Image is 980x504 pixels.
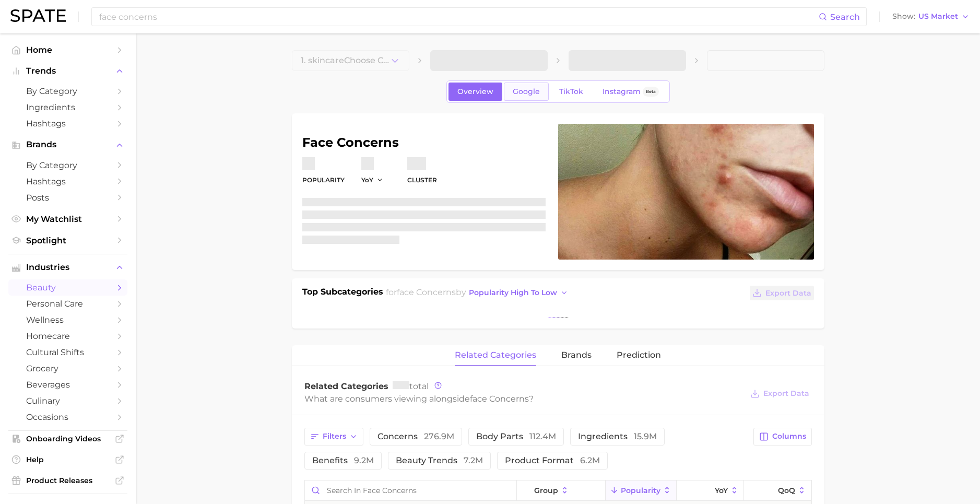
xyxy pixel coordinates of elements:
[561,350,592,360] span: brands
[26,214,110,224] span: My Watchlist
[396,456,483,465] span: beauty trends
[8,296,127,312] a: personal care
[301,56,389,65] span: 1. skincare Choose Category
[26,331,110,341] span: homecare
[753,428,811,446] button: Columns
[634,431,657,441] span: 15.9m
[26,102,110,112] span: Ingredients
[305,480,516,500] input: Search in face concerns
[677,480,744,501] button: YoY
[304,392,743,406] div: What are consumers viewing alongside ?
[594,83,668,101] a: InstagramBeta
[8,99,127,115] a: Ingredients
[534,486,558,495] span: group
[778,486,795,495] span: QoQ
[98,8,819,26] input: Search here for a brand, industry, or ingredient
[377,432,454,441] span: concerns
[361,175,384,184] button: YoY
[26,86,110,96] span: by Category
[292,50,409,71] button: 1. skincareChoose Category
[407,174,437,186] dt: cluster
[8,83,127,99] a: by Category
[8,360,127,377] a: grocery
[8,115,127,132] a: Hashtags
[892,14,915,19] span: Show
[578,432,657,441] span: ingredients
[26,476,110,485] span: Product Releases
[26,119,110,128] span: Hashtags
[8,42,127,58] a: Home
[26,315,110,325] span: wellness
[8,393,127,409] a: culinary
[505,456,600,465] span: product format
[765,289,811,298] span: Export Data
[304,381,388,391] span: Related Categories
[8,452,127,467] a: Help
[26,364,110,373] span: grocery
[8,377,127,393] a: beverages
[715,486,728,495] span: YoY
[26,193,110,203] span: Posts
[580,455,600,465] span: 6.2m
[8,173,127,190] a: Hashtags
[26,66,110,76] span: Trends
[354,455,374,465] span: 9.2m
[386,287,571,297] span: for by
[8,190,127,206] a: Posts
[26,455,110,464] span: Help
[464,455,483,465] span: 7.2m
[26,160,110,170] span: by Category
[8,137,127,153] button: Brands
[8,344,127,360] a: cultural shifts
[302,174,345,186] dt: Popularity
[617,350,661,360] span: Prediction
[26,177,110,186] span: Hashtags
[8,312,127,328] a: wellness
[550,83,592,101] a: TikTok
[621,486,660,495] span: Popularity
[470,394,529,404] span: face concerns
[455,350,536,360] span: related categories
[302,286,383,301] h1: Top Subcategories
[513,87,540,96] span: Google
[918,14,958,19] span: US Market
[457,87,493,96] span: Overview
[8,328,127,344] a: homecare
[469,288,557,297] span: popularity high to low
[476,432,556,441] span: body parts
[312,456,374,465] span: benefits
[504,83,549,101] a: Google
[606,480,677,501] button: Popularity
[8,232,127,249] a: Spotlight
[830,12,860,22] span: Search
[517,480,606,501] button: group
[26,299,110,309] span: personal care
[8,431,127,447] a: Onboarding Videos
[393,381,429,391] span: total
[890,10,972,24] button: ShowUS Market
[361,175,373,184] span: YoY
[302,136,546,149] h1: face concerns
[772,432,806,441] span: Columns
[8,63,127,79] button: Trends
[529,431,556,441] span: 112.4m
[26,236,110,245] span: Spotlight
[466,286,571,300] button: popularity high to low
[26,283,110,292] span: beauty
[26,412,110,422] span: occasions
[8,409,127,425] a: occasions
[8,473,127,488] a: Product Releases
[8,157,127,173] a: by Category
[424,431,454,441] span: 276.9m
[26,380,110,390] span: beverages
[26,45,110,55] span: Home
[448,83,502,101] a: Overview
[10,9,66,22] img: SPATE
[397,287,456,297] span: face concerns
[26,263,110,272] span: Industries
[8,279,127,296] a: beauty
[744,480,811,501] button: QoQ
[26,396,110,406] span: culinary
[750,286,813,300] button: Export Data
[26,347,110,357] span: cultural shifts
